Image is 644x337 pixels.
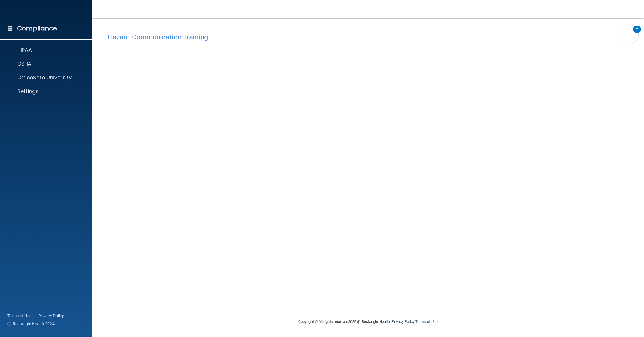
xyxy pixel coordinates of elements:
[621,26,638,43] button: Open Resource Center, 2 new notifications
[7,74,84,81] a: OfficeSafe University
[263,313,473,331] div: Copyright © All rights reserved 2025 @ Rectangle Health | |
[392,319,414,324] a: Privacy Policy
[7,88,84,95] a: Settings
[17,88,39,95] p: Settings
[17,74,72,81] p: OfficeSafe University
[108,44,401,234] iframe: HCT
[7,313,31,319] a: Terms of Use
[17,24,57,32] h4: Compliance
[38,313,64,319] a: Privacy Policy
[415,319,438,324] a: Terms of Use
[17,47,32,53] p: HIPAA
[17,60,32,67] p: OSHA
[108,33,628,41] h4: Hazard Communication Training
[636,29,638,37] div: 2
[7,6,85,18] img: PMB logo
[7,60,84,67] a: OSHA
[545,296,637,319] iframe: Drift Widget Chat Controller
[7,47,84,53] a: HIPAA
[7,321,55,327] span: Ⓒ Rectangle Health 2024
